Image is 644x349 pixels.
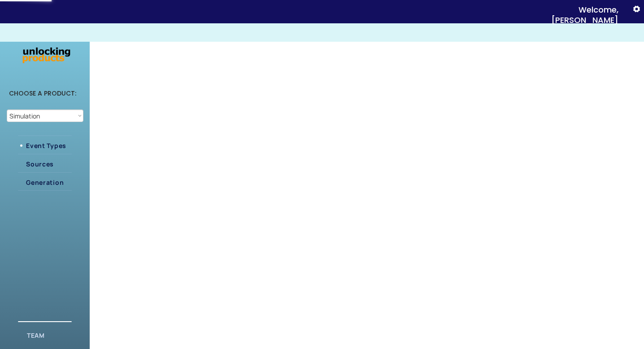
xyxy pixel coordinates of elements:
[27,332,81,339] div: TEAM
[26,142,80,149] div: Event Types
[522,4,618,26] div: Welcome, [PERSON_NAME]
[633,4,640,13] text: 
[26,179,80,186] div: Generation
[632,4,641,13] button: 
[26,161,80,167] div: Sources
